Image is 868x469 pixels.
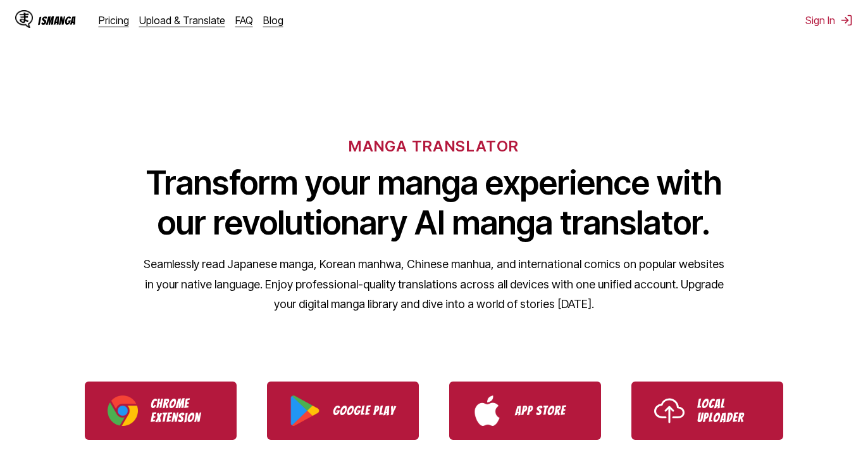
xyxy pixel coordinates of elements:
img: IsManga Logo [15,10,33,28]
p: Seamlessly read Japanese manga, Korean manhwa, Chinese manhua, and international comics on popula... [143,254,725,314]
button: Sign In [805,14,853,27]
img: Chrome logo [108,395,138,426]
div: IsManga [38,15,76,27]
p: App Store [515,404,578,418]
p: Local Uploader [697,397,760,425]
a: Upload & Translate [139,14,225,27]
a: Blog [263,14,283,27]
a: Use IsManga Local Uploader [631,382,783,440]
img: Sign out [840,14,853,27]
a: FAQ [235,14,253,27]
img: App Store logo [472,395,502,426]
h6: MANGA TRANSLATOR [349,137,519,155]
h1: Transform your manga experience with our revolutionary AI manga translator. [143,163,725,243]
a: Pricing [99,14,129,27]
img: Google Play logo [290,395,320,426]
img: Upload icon [654,395,685,426]
a: Download IsManga from App Store [449,382,601,440]
p: Google Play [333,404,396,418]
p: Chrome Extension [151,397,214,425]
a: Download IsManga Chrome Extension [85,382,237,440]
a: IsManga LogoIsManga [15,10,99,30]
a: Download IsManga from Google Play [267,382,419,440]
